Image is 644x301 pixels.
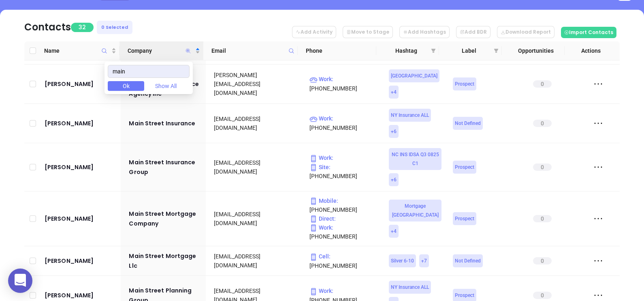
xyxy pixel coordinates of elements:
span: 0 [533,120,552,127]
a: [PERSON_NAME] [45,290,118,300]
span: Name [44,46,110,55]
p: [PHONE_NUMBER] [309,163,378,181]
span: Work : [309,224,333,231]
span: 32 [71,23,94,32]
button: Show All [147,81,184,91]
input: Search [108,65,190,78]
a: Main Street Insurance [129,118,203,128]
span: + 4 [391,88,397,97]
span: NC INS IDSA Q3 0825 C1 [391,150,439,168]
span: NY Insurance ALL [391,283,429,292]
span: Prospect [455,214,474,223]
button: Ok [108,81,144,91]
div: [EMAIL_ADDRESS][DOMAIN_NAME] [214,114,298,132]
span: 0 [533,163,552,171]
span: Silver 6-10 [391,256,414,265]
th: Actions [565,41,612,60]
span: Site : [309,164,331,170]
span: filter [492,45,500,57]
a: [PERSON_NAME] [45,256,118,266]
span: Email [211,46,285,55]
div: [EMAIL_ADDRESS][DOMAIN_NAME] [214,210,298,228]
a: [PERSON_NAME] [45,79,118,89]
a: Main Street Insurance Group [129,157,203,177]
span: Prospect [455,80,474,88]
div: [EMAIL_ADDRESS][DOMAIN_NAME] [214,252,298,270]
a: [PERSON_NAME] [45,214,118,224]
span: 0 [533,257,552,264]
span: Show All [155,82,177,90]
a: [PERSON_NAME] [45,118,118,128]
span: Not Defined [455,119,481,128]
span: + 6 [391,127,397,136]
span: Mobile : [309,198,338,204]
span: filter [431,48,436,53]
th: Company [119,41,203,60]
span: + 4 [391,227,397,236]
th: Phone [298,41,376,60]
span: Ok [123,82,130,90]
a: Main Street Mortgage Company [129,209,203,228]
span: Label [447,46,490,55]
a: [PERSON_NAME] [45,162,118,172]
span: Work : [309,288,333,294]
span: Mortgage [GEOGRAPHIC_DATA] [391,202,439,219]
p: [PHONE_NUMBER] [309,223,378,241]
a: Main Street Mortgage Llc [129,251,203,271]
span: Hashtag [384,46,428,55]
span: + 7 [421,256,427,265]
th: Opportunities [502,41,565,60]
button: Import Contacts [561,27,616,38]
div: [PERSON_NAME][EMAIL_ADDRESS][DOMAIN_NAME] [214,71,298,97]
div: Contacts [24,20,71,34]
th: Name [41,41,119,60]
span: Work : [309,155,333,161]
span: 0 [533,80,552,88]
p: [PHONE_NUMBER] [309,196,378,214]
span: Work : [309,115,333,122]
div: [EMAIL_ADDRESS][DOMAIN_NAME] [214,158,298,176]
span: Prospect [455,291,474,300]
p: [PHONE_NUMBER] [309,252,378,270]
span: filter [429,45,437,57]
span: filter [494,48,499,53]
span: + 6 [391,175,397,184]
span: Company [128,46,194,55]
div: 0 Selected [97,21,132,34]
span: 0 [533,292,552,299]
span: Prospect [455,163,474,172]
span: Not Defined [455,256,481,265]
p: [PHONE_NUMBER] [309,114,378,132]
p: [PHONE_NUMBER] [309,75,378,92]
span: NY Insurance ALL [391,111,429,120]
span: Direct : [309,215,336,222]
span: [GEOGRAPHIC_DATA] [391,71,437,80]
span: Work : [309,76,333,82]
span: Cell : [309,253,331,260]
span: 0 [533,215,552,222]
